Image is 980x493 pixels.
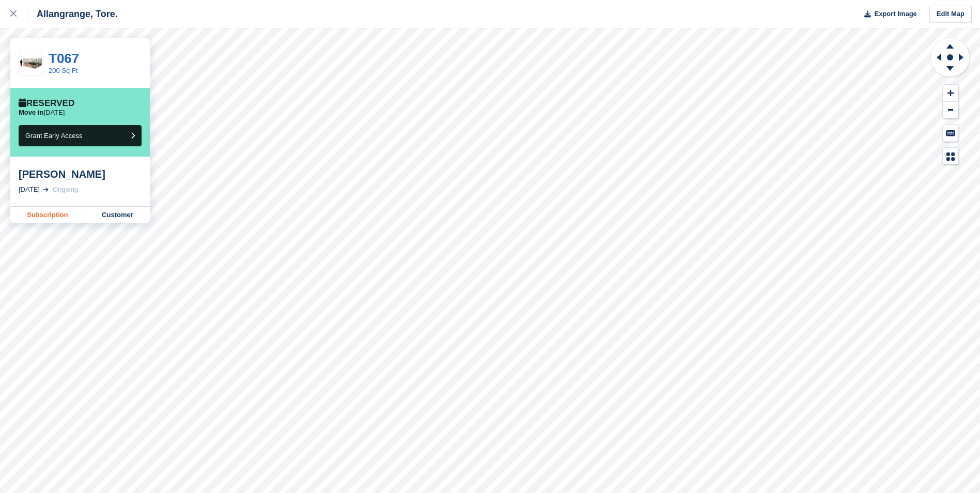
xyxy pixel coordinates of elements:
span: Move in [19,109,43,116]
span: Grant Early Access [25,132,83,140]
a: T067 [49,51,79,66]
button: Export Image [858,6,917,23]
div: Ongoing [53,184,78,195]
div: Allangrange, Tore. [27,8,118,20]
a: Customer [85,207,150,223]
button: Grant Early Access [19,125,142,146]
a: Edit Map [929,6,972,23]
div: [PERSON_NAME] [19,168,142,180]
a: 200 Sq Ft [49,67,77,74]
p: [DATE] [19,109,65,117]
a: Subscription [10,207,85,223]
span: Export Image [874,9,916,19]
button: Map Legend [943,148,958,165]
button: Zoom In [943,85,958,102]
img: 200-sqft-unit.jpg [19,54,43,72]
img: arrow-right-light-icn-cde0832a797a2874e46488d9cf13f60e5c3a73dbe684e267c42b8395dfbc2abf.svg [43,188,49,192]
button: Keyboard Shortcuts [943,125,958,142]
div: Reserved [19,98,74,109]
div: [DATE] [19,184,40,195]
button: Zoom Out [943,102,958,119]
